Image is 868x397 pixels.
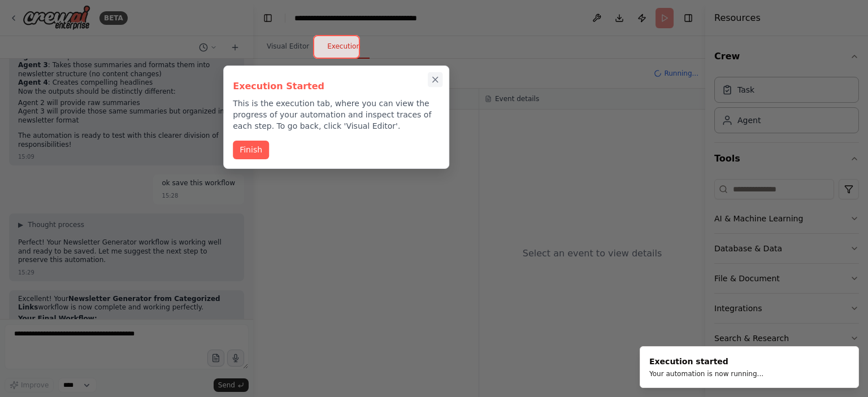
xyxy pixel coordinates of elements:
[260,10,276,26] button: Hide left sidebar
[233,98,440,132] p: This is the execution tab, where you can view the progress of your automation and inspect traces ...
[428,72,442,87] button: Close walkthrough
[233,141,269,159] button: Finish
[649,369,763,378] div: Your automation is now running...
[649,356,763,367] div: Execution started
[233,80,440,93] h3: Execution Started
